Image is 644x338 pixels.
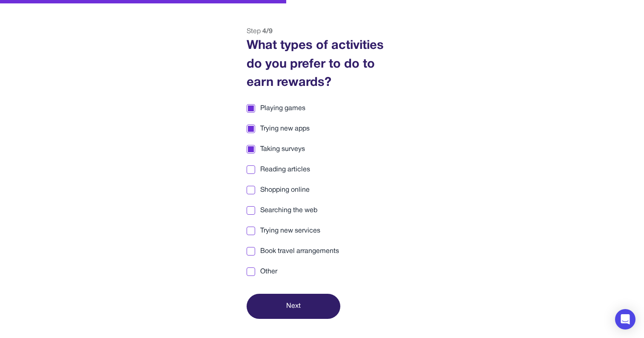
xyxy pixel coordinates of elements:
[260,185,310,195] span: Shopping online
[247,26,397,37] div: Step
[260,226,320,236] span: Trying new services
[247,294,340,319] button: Next
[260,103,305,114] span: Playing games
[260,205,317,216] span: Searching the web
[247,37,397,92] div: What types of activities do you prefer to do to earn rewards?
[615,309,635,329] div: Open Intercom Messenger
[260,267,277,277] span: Other
[260,144,305,154] span: Taking surveys
[260,124,310,134] span: Trying new apps
[261,28,273,34] span: 4 / 9
[260,246,339,256] span: Book travel arrangements
[260,165,310,175] span: Reading articles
